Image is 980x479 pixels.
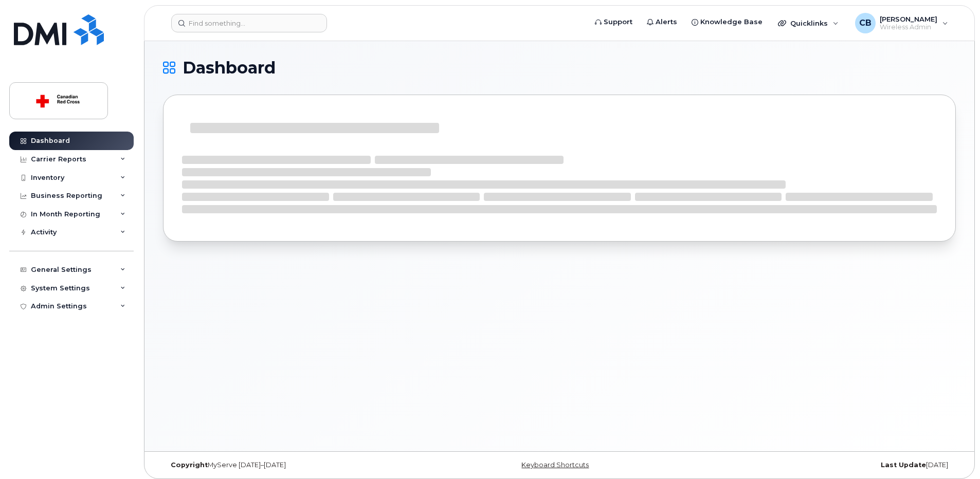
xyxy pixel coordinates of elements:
span: Dashboard [183,60,276,76]
a: Keyboard Shortcuts [521,461,589,469]
div: MyServe [DATE]–[DATE] [163,461,427,469]
strong: Copyright [171,461,208,469]
div: [DATE] [692,461,956,469]
strong: Last Update [881,461,926,469]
